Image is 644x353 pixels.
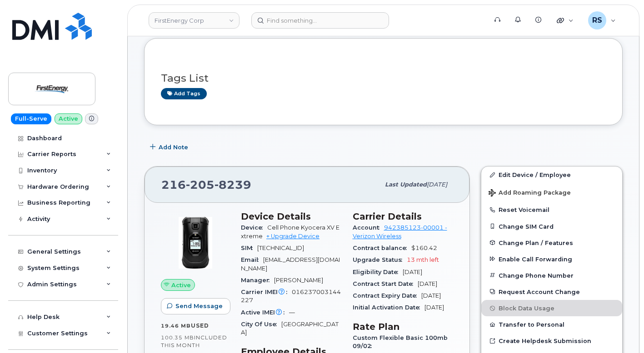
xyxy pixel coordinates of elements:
span: 100.35 MB [161,334,194,341]
span: 8239 [215,178,251,191]
a: Add tags [161,88,207,99]
span: 13 mth left [407,256,439,263]
span: 19.46 MB [161,323,191,329]
h3: Rate Plan [353,321,454,332]
button: Add Roaming Package [481,183,622,201]
a: Create Helpdesk Submission [481,333,622,349]
span: [PERSON_NAME] [274,277,323,284]
button: Block Data Usage [481,300,622,316]
button: Change Plan / Features [481,235,622,251]
span: Contract Start Date [353,280,418,287]
a: 942385123-00001 - Verizon Wireless [353,224,447,239]
span: [TECHNICAL_ID] [257,245,304,251]
span: $160.42 [411,245,437,251]
span: Upgrade Status [353,256,407,263]
span: 205 [186,178,215,191]
span: SIM [241,245,257,251]
button: Add Note [144,139,196,155]
span: Eligibility Date [353,269,403,275]
span: Add Note [159,143,188,152]
div: Quicklinks [550,11,580,29]
iframe: Messenger Launcher [604,314,637,346]
button: Reset Voicemail [481,201,622,218]
span: Custom Flexible Basic 100mb 09/02 [353,334,448,349]
button: Request Account Change [481,284,622,300]
span: RS [592,15,602,26]
span: City Of Use [241,321,281,328]
a: + Upgrade Device [266,233,320,240]
span: Account [353,224,384,231]
button: Change SIM Card [481,218,622,235]
button: Send Message [161,298,230,314]
span: Send Message [175,302,223,310]
span: 216 [161,178,251,191]
span: [DATE] [424,304,444,311]
a: Edit Device / Employee [481,167,622,183]
span: Device [241,224,267,231]
h3: Tags List [161,73,606,84]
span: [DATE] [403,269,422,275]
span: Active IMEI [241,309,289,316]
input: Find something... [251,12,389,29]
span: included this month [161,334,227,349]
span: [GEOGRAPHIC_DATA] [241,321,339,336]
span: used [191,322,209,329]
span: Cell Phone Kyocera XV Extreme [241,224,339,239]
span: Manager [241,277,274,284]
span: [DATE] [418,280,437,287]
img: image20231002-3703462-txx3km.jpeg [168,216,223,270]
h3: Carrier Details [353,211,454,222]
span: Change Plan / Features [499,239,573,246]
span: — [289,309,295,316]
span: Contract Expiry Date [353,292,421,299]
div: Randy Sayres [582,11,622,29]
span: [DATE] [427,181,447,188]
h3: Device Details [241,211,342,222]
a: FirstEnergy Corp [149,12,240,29]
button: Change Phone Number [481,267,622,284]
span: Contract balance [353,245,411,251]
span: Last updated [385,181,427,188]
button: Enable Call Forwarding [481,251,622,267]
span: [DATE] [421,292,441,299]
span: Add Roaming Package [489,189,571,198]
span: [EMAIL_ADDRESS][DOMAIN_NAME] [241,256,340,271]
button: Transfer to Personal [481,316,622,333]
span: Carrier IMEI [241,289,292,295]
span: Enable Call Forwarding [499,255,572,262]
span: Email [241,256,263,263]
span: Initial Activation Date [353,304,424,311]
span: Active [171,281,191,289]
